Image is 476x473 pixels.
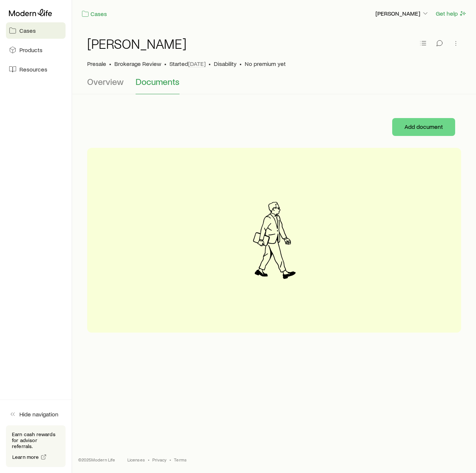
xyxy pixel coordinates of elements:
button: Get help [435,9,467,18]
span: • [109,60,111,67]
span: Documents [136,76,180,87]
span: Cases [19,27,36,34]
span: • [164,60,166,67]
a: Resources [6,61,66,77]
span: • [169,457,171,463]
button: [PERSON_NAME] [375,9,429,18]
span: • [209,60,211,67]
span: Resources [19,66,47,73]
span: • [239,60,242,67]
a: Licenses [127,457,145,463]
a: Terms [174,457,187,463]
h1: [PERSON_NAME] [87,36,187,51]
span: Disability [214,60,237,67]
p: Earn cash rewards for advisor referrals. [12,431,60,449]
button: Hide navigation [6,406,66,422]
a: Privacy [152,457,166,463]
a: Products [6,42,66,58]
span: Products [19,46,42,54]
p: Started [169,60,206,67]
div: Earn cash rewards for advisor referrals.Learn more [6,425,66,467]
span: Learn more [12,454,39,460]
span: • [148,457,149,463]
span: Hide navigation [19,410,58,418]
span: [DATE] [188,60,206,67]
p: © 2025 Modern Life [78,457,115,463]
p: Presale [87,60,106,67]
div: Case details tabs [87,76,461,94]
span: Brokerage Review [114,60,161,67]
button: Add document [392,118,455,136]
span: Overview [87,76,124,87]
p: [PERSON_NAME] [375,10,429,17]
span: No premium yet [245,60,286,67]
a: Cases [6,22,66,39]
a: Cases [81,10,107,18]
